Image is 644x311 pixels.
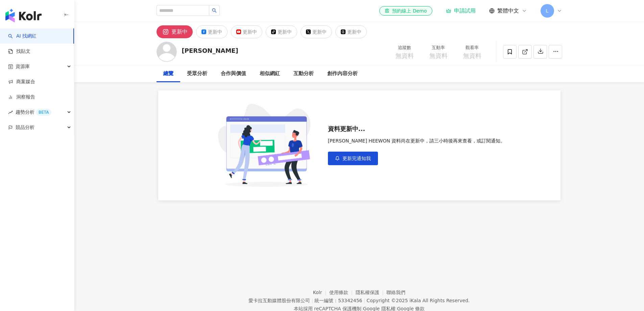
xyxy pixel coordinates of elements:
[546,7,549,15] span: L
[314,298,362,303] div: 統一編號：53342456
[356,290,387,295] a: 隱私權保護
[278,27,292,37] div: 更新中
[459,44,485,51] div: 觀看率
[8,110,13,115] span: rise
[163,70,173,78] div: 總覽
[342,156,371,161] span: 更新完通知我
[5,9,42,22] img: logo
[157,25,193,38] button: 更新中
[328,138,505,143] div: [PERSON_NAME] HEEWON 資料尚在更新中，請三小時後再來查看，或訂閱通知。
[497,7,519,15] span: 繁體中文
[187,70,207,78] div: 受眾分析
[16,120,34,135] span: 競品分析
[248,298,310,303] div: 愛卡拉互動媒體股份有限公司
[363,298,365,303] span: |
[196,25,228,38] button: 更新中
[392,44,418,51] div: 追蹤數
[8,48,30,55] a: 找貼文
[8,33,37,40] a: searchAI 找網紅
[463,52,481,59] span: 無資料
[266,25,297,38] button: 更新中
[366,298,470,303] div: Copyright © 2025 All Rights Reserved.
[446,7,476,14] a: 申請試用
[313,290,329,295] a: Kolr
[385,7,427,14] div: 預約線上 Demo
[36,109,51,116] div: BETA
[327,70,358,78] div: 創作內容分析
[328,152,378,165] button: 更新完通知我
[171,27,188,37] div: 更新中
[426,44,451,51] div: 互動率
[221,70,246,78] div: 合作與價值
[312,27,327,37] div: 更新中
[8,94,35,101] a: 洞察報告
[212,8,217,13] span: search
[182,46,238,55] div: [PERSON_NAME]
[208,27,222,37] div: 更新中
[231,25,262,38] button: 更新中
[213,104,320,187] img: subscribe cta
[16,59,30,74] span: 資源庫
[301,25,332,38] button: 更新中
[157,42,177,62] img: KOL Avatar
[293,70,314,78] div: 互動分析
[8,79,35,85] a: 商案媒合
[260,70,280,78] div: 相似網紅
[328,126,505,133] div: 資料更新中...
[311,298,313,303] span: |
[396,52,414,59] span: 無資料
[409,298,421,303] a: iKala
[335,25,367,38] button: 更新中
[16,105,51,120] span: 趨勢分析
[379,6,432,16] a: 預約線上 Demo
[429,52,448,59] span: 無資料
[243,27,257,37] div: 更新中
[329,290,356,295] a: 使用條款
[386,290,405,295] a: 聯絡我們
[347,27,361,37] div: 更新中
